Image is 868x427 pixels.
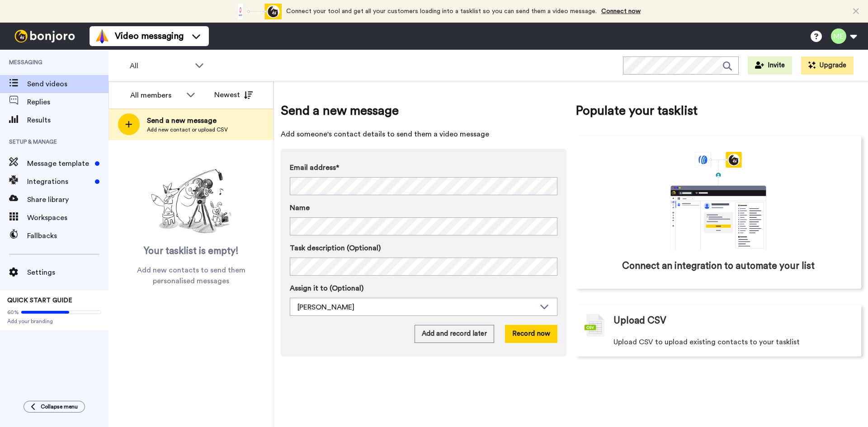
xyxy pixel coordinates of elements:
[290,162,557,173] label: Email address*
[505,325,557,343] button: Record now
[146,165,236,238] img: ready-set-action.png
[122,265,260,286] span: Add new contacts to send them personalised messages
[290,202,310,213] span: Name
[748,56,792,75] button: Invite
[41,403,78,410] span: Collapse menu
[24,401,85,413] button: Collapse menu
[27,97,108,108] span: Replies
[11,30,79,42] img: bj-logo-header-white.svg
[27,158,91,169] span: Message template
[601,8,641,14] a: Connect now
[144,244,239,258] span: Your tasklist is empty!
[281,102,566,120] span: Send a new message
[27,212,108,223] span: Workspaces
[115,30,184,42] span: Video messaging
[147,126,228,133] span: Add new contact or upload CSV
[613,337,800,347] span: Upload CSV to upload existing contacts to your tasklist
[613,314,666,328] span: Upload CSV
[297,302,535,313] div: [PERSON_NAME]
[130,61,190,71] span: All
[415,325,494,343] button: Add and record later
[27,230,108,241] span: Fallbacks
[290,243,557,253] label: Task description (Optional)
[281,129,566,140] span: Add someone's contact details to send them a video message
[232,4,282,19] div: animation
[27,194,108,205] span: Share library
[651,152,786,250] div: animation
[95,29,109,43] img: vm-color.svg
[622,259,815,273] span: Connect an integration to automate your list
[27,79,108,89] span: Send videos
[27,176,91,187] span: Integrations
[7,309,19,316] span: 60%
[576,102,861,120] span: Populate your tasklist
[7,318,101,325] span: Add your branding
[27,267,108,278] span: Settings
[7,297,72,304] span: QUICK START GUIDE
[585,314,604,337] img: csv-grey.png
[208,86,259,104] button: Newest
[130,90,182,101] div: All members
[147,115,228,126] span: Send a new message
[27,115,108,126] span: Results
[801,56,854,75] button: Upgrade
[290,283,557,294] label: Assign it to (Optional)
[286,8,597,14] span: Connect your tool and get all your customers loading into a tasklist so you can send them a video...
